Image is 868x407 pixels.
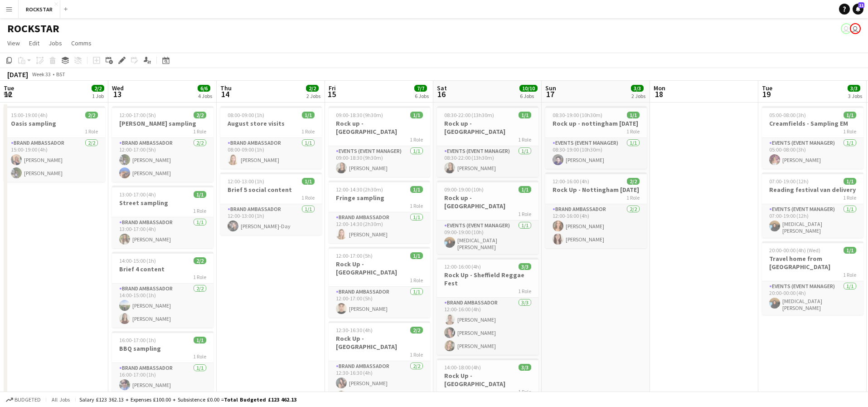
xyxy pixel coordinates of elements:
span: 20:00-00:00 (4h) (Wed) [769,247,820,254]
app-job-card: 09:00-19:00 (10h)1/1Rock up - [GEOGRAPHIC_DATA]1 RoleEvents (Event Manager)1/109:00-19:00 (10h)[M... [437,181,538,254]
app-job-card: 14:00-15:00 (1h)2/2Brief 4 content1 RoleBrand Ambassador2/214:00-15:00 (1h)[PERSON_NAME][PERSON_N... [112,252,213,328]
app-job-card: 15:00-19:00 (4h)2/2Oasis sampling1 RoleBrand Ambassador2/215:00-19:00 (4h)[PERSON_NAME][PERSON_NAME] [4,106,105,182]
span: 1 Role [193,353,206,360]
h3: Brief 4 content [112,265,213,273]
span: 1 Role [518,136,531,143]
button: Budgeted [5,395,42,405]
span: 1/1 [410,186,423,193]
a: Edit [25,37,43,49]
app-card-role: Events (Event Manager)1/105:00-08:00 (3h)[PERSON_NAME] [762,138,863,169]
span: 2/2 [627,178,640,185]
span: 11 [858,2,864,8]
app-card-role: Brand Ambassador2/214:00-15:00 (1h)[PERSON_NAME][PERSON_NAME] [112,284,213,328]
span: 1/1 [194,191,206,198]
app-job-card: 09:00-18:30 (9h30m)1/1Rock up -[GEOGRAPHIC_DATA]1 RoleEvents (Event Manager)1/109:00-18:30 (9h30m... [329,106,430,177]
app-card-role: Events (Event Manager)1/109:00-18:30 (9h30m)[PERSON_NAME] [329,146,430,177]
div: 08:30-19:00 (10h30m)1/1Rock up - nottingham [DATE]1 RoleEvents (Event Manager)1/108:30-19:00 (10h... [545,106,647,169]
div: 16:00-17:00 (1h)1/1BBQ sampling1 RoleBrand Ambassador1/116:00-17:00 (1h)[PERSON_NAME] [112,331,213,394]
span: 1/1 [627,112,640,118]
span: 13:00-17:00 (4h) [119,191,156,198]
app-job-card: 12:00-13:00 (1h)1/1Brief 5 social content1 RoleBrand Ambassador1/112:00-13:00 (1h)[PERSON_NAME]-Day [220,172,322,235]
div: 13:00-17:00 (4h)1/1Street sampling1 RoleBrand Ambassador1/113:00-17:00 (4h)[PERSON_NAME] [112,186,213,248]
div: 6 Jobs [520,93,537,99]
app-job-card: 12:00-16:00 (4h)2/2Rock Up - Nottingham [DATE]1 RoleBrand Ambassador2/212:00-16:00 (4h)[PERSON_NA... [545,172,647,248]
span: 12:00-16:00 (4h) [444,263,481,270]
span: 1/1 [410,252,423,259]
span: 14 [219,89,232,99]
span: 15:00-19:00 (4h) [11,112,48,118]
div: 12:30-16:30 (4h)2/2Rock Up - [GEOGRAPHIC_DATA]1 RoleBrand Ambassador2/212:30-16:30 (4h)[PERSON_NA... [329,321,430,405]
span: Week 33 [30,71,53,78]
app-card-role: Events (Event Manager)1/109:00-19:00 (10h)[MEDICAL_DATA][PERSON_NAME] [437,221,538,254]
div: 12:00-16:00 (4h)3/3Rock Up - Sheffield Reggae Fest1 RoleBrand Ambassador3/312:00-16:00 (4h)[PERSO... [437,258,538,355]
span: Comms [71,39,92,47]
h3: Rock Up - Nottingham [DATE] [545,186,647,194]
span: 1/1 [844,247,856,254]
h3: Rock up -[GEOGRAPHIC_DATA] [437,119,538,136]
app-job-card: 12:00-17:00 (5h)2/2[PERSON_NAME] sampling1 RoleBrand Ambassador2/212:00-17:00 (5h)[PERSON_NAME][P... [112,106,213,182]
span: 12:30-16:30 (4h) [336,327,373,333]
app-user-avatar: Ed Harvey [850,23,861,34]
span: 1/1 [844,112,856,118]
span: 2/2 [410,327,423,333]
span: 1 Role [301,194,315,201]
span: 1 Role [626,194,640,201]
app-card-role: Brand Ambassador2/215:00-19:00 (4h)[PERSON_NAME][PERSON_NAME] [4,138,105,182]
span: Sun [545,84,556,92]
app-job-card: 07:00-19:00 (12h)1/1Reading festival van delivery1 RoleEvents (Event Manager)1/107:00-19:00 (12h)... [762,172,863,238]
span: Sat [437,84,447,92]
span: 1/1 [844,178,856,185]
span: 1 Role [410,136,423,143]
a: 11 [853,4,863,15]
div: 4 Jobs [198,93,212,99]
app-user-avatar: Ed Harvey [841,23,852,34]
app-card-role: Events (Event Manager)1/108:30-22:00 (13h30m)[PERSON_NAME] [437,146,538,177]
app-card-role: Brand Ambassador1/116:00-17:00 (1h)[PERSON_NAME] [112,363,213,394]
span: 14:00-15:00 (1h) [119,257,156,264]
div: 2 Jobs [306,93,320,99]
h3: Rock up - nottingham [DATE] [545,119,647,127]
span: Tue [762,84,772,92]
span: All jobs [50,396,72,403]
span: 1 Role [410,202,423,209]
span: Budgeted [15,397,41,403]
span: Total Budgeted £123 462.13 [224,396,296,403]
span: 12:00-16:00 (4h) [553,178,589,185]
div: 2 Jobs [631,93,645,99]
span: 1/1 [194,337,206,343]
h3: Fringe sampling [329,194,430,202]
h3: Oasis sampling [4,119,105,127]
app-card-role: Events (Event Manager)1/108:30-19:00 (10h30m)[PERSON_NAME] [545,138,647,169]
a: Jobs [45,37,66,49]
app-job-card: 08:30-22:00 (13h30m)1/1Rock up -[GEOGRAPHIC_DATA]1 RoleEvents (Event Manager)1/108:30-22:00 (13h3... [437,106,538,177]
span: Thu [220,84,232,92]
app-job-card: 12:00-14:30 (2h30m)1/1Fringe sampling1 RoleBrand Ambassador1/112:00-14:30 (2h30m)[PERSON_NAME] [329,181,430,243]
h3: Reading festival van delivery [762,186,863,194]
app-job-card: 12:00-17:00 (5h)1/1Rock Up - [GEOGRAPHIC_DATA]1 RoleBrand Ambassador1/112:00-17:00 (5h)[PERSON_NAME] [329,247,430,318]
span: 18 [652,89,665,99]
app-card-role: Brand Ambassador1/112:00-17:00 (5h)[PERSON_NAME] [329,287,430,318]
app-job-card: 05:00-08:00 (3h)1/1Creamfields - Sampling EM1 RoleEvents (Event Manager)1/105:00-08:00 (3h)[PERSO... [762,106,863,169]
span: 1/1 [519,186,531,193]
h3: August store visits [220,119,322,127]
span: 2/2 [306,85,319,92]
span: 1 Role [410,351,423,358]
span: 16:00-17:00 (1h) [119,337,156,343]
span: 08:00-09:00 (1h) [228,112,264,118]
span: 1/1 [302,112,315,118]
span: 1 Role [193,274,206,280]
span: 08:30-19:00 (10h30m) [553,112,602,118]
app-card-role: Events (Event Manager)1/107:00-19:00 (12h)[MEDICAL_DATA][PERSON_NAME] [762,204,863,238]
app-job-card: 20:00-00:00 (4h) (Wed)1/1Travel home from [GEOGRAPHIC_DATA]1 RoleEvents (Event Manager)1/120:00-0... [762,241,863,315]
span: 10/10 [519,85,538,92]
span: Edit [29,39,39,47]
app-card-role: Brand Ambassador1/113:00-17:00 (4h)[PERSON_NAME] [112,217,213,248]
